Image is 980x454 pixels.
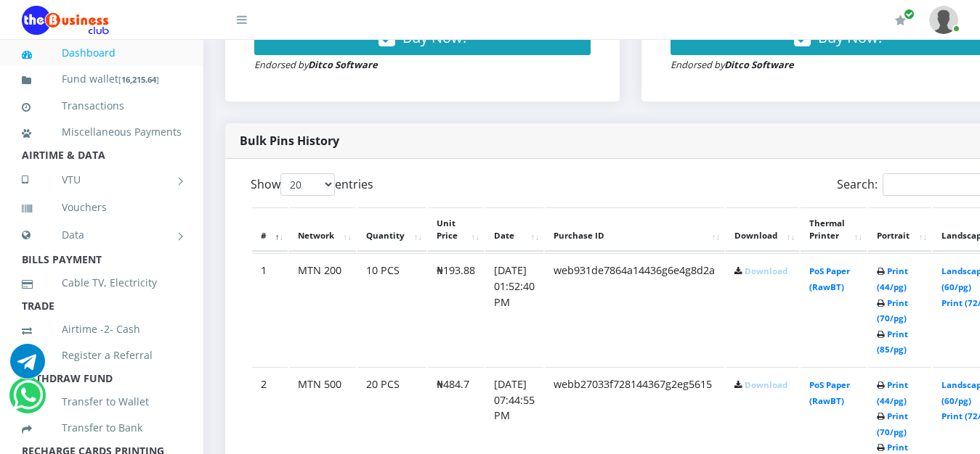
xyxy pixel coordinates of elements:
[357,253,426,366] td: 10 PCS
[308,58,378,71] strong: Ditco Software
[22,385,182,418] a: Transfer to Wallet
[801,207,867,252] th: Thermal Printer: activate to sort column ascending
[485,207,543,252] th: Date: activate to sort column ascending
[726,207,799,252] th: Download: activate to sort column ascending
[22,217,182,253] a: Data
[254,58,378,71] small: Endorsed by
[877,410,908,437] a: Print (70/pg)
[671,58,794,71] small: Endorsed by
[724,58,794,71] strong: Ditco Software
[545,207,724,252] th: Purchase ID: activate to sort column ascending
[252,253,288,366] td: 1
[13,389,43,413] a: Chat for support
[22,266,182,300] a: Cable TV, Electricity
[428,253,484,366] td: ₦193.88
[929,6,958,34] img: User
[280,173,335,196] select: Showentries
[745,379,787,390] a: Download
[877,265,908,292] a: Print (44/pg)
[252,207,288,252] th: #: activate to sort column descending
[22,339,182,372] a: Register a Referral
[402,28,466,47] span: Buy Now!
[809,379,850,406] a: PoS Paper (RawBT)
[289,253,356,366] td: MTN 200
[22,6,109,35] img: Logo
[118,74,159,85] small: [ ]
[485,253,543,366] td: [DATE] 01:52:40 PM
[22,115,182,149] a: Miscellaneous Payments
[22,191,182,224] a: Vouchers
[10,355,45,379] a: Chat for support
[251,173,373,196] label: Show entries
[121,74,156,85] b: 16,215.64
[22,36,182,70] a: Dashboard
[428,207,484,252] th: Unit Price: activate to sort column ascending
[868,207,931,252] th: Portrait: activate to sort column ascending
[22,411,182,445] a: Transfer to Bank
[22,313,182,346] a: Airtime -2- Cash
[22,89,182,123] a: Transactions
[240,133,339,149] strong: Bulk Pins History
[22,62,182,96] a: Fund wallet[16,215.64]
[357,207,426,252] th: Quantity: activate to sort column ascending
[745,265,787,276] a: Download
[22,162,182,198] a: VTU
[904,9,915,20] span: Renew/Upgrade Subscription
[877,379,908,406] a: Print (44/pg)
[809,265,850,292] a: PoS Paper (RawBT)
[877,297,908,324] a: Print (70/pg)
[818,28,882,47] span: Buy Now!
[289,207,356,252] th: Network: activate to sort column ascending
[545,253,724,366] td: web931de7864a14436g6e4g8d2a
[895,15,906,26] i: Renew/Upgrade Subscription
[877,329,908,355] a: Print (85/pg)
